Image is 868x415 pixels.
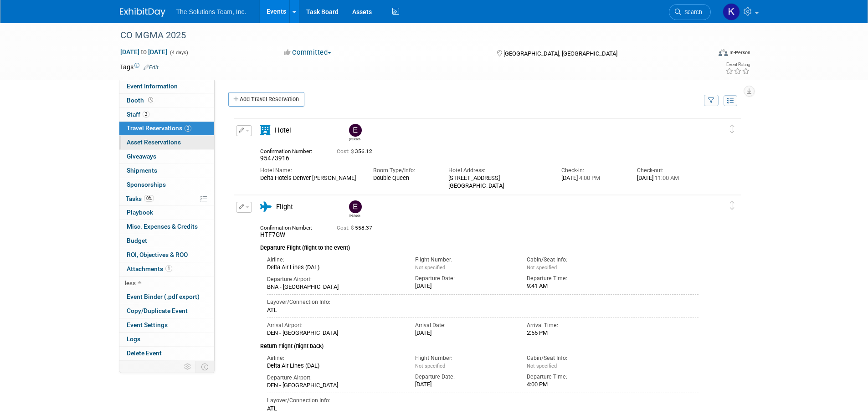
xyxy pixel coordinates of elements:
[120,48,168,56] span: [DATE] [DATE]
[260,231,285,238] span: HTF7GW
[527,256,624,264] div: Cabin/Seat Info:
[117,27,697,44] div: CO MGMA 2025
[127,265,172,272] span: Attachments
[349,200,362,213] img: Eli Gooden
[415,256,513,264] div: Flight Number:
[415,322,513,329] div: Arrival Date:
[448,167,548,174] div: Hotel Address:
[260,154,289,162] span: 95473916
[127,82,178,90] span: Event Information
[415,381,513,388] div: [DATE]
[119,347,214,360] a: Delete Event
[260,125,270,135] i: Hotel
[195,361,214,373] td: Toggle Event Tabs
[127,349,162,357] span: Delete Event
[127,124,191,132] span: Travel Reservations
[415,282,513,290] div: [DATE]
[126,195,154,202] span: Tasks
[349,124,362,137] img: Eli Gooden
[127,153,156,160] span: Giveaways
[267,354,402,362] div: Airline:
[119,150,214,164] a: Giveaways
[228,92,304,107] a: Add Travel Reservation
[119,136,214,149] a: Asset Reservations
[127,209,153,216] span: Playbook
[127,293,200,300] span: Event Binder (.pdf export)
[729,49,750,56] div: In-Person
[503,50,617,57] span: [GEOGRAPHIC_DATA], [GEOGRAPHIC_DATA]
[127,97,155,104] span: Booth
[119,262,214,276] a: Attachments1
[185,125,191,132] span: 3
[275,126,291,134] span: Hotel
[144,195,154,202] span: 0%
[653,174,679,181] span: 11:00 AM
[657,47,751,61] div: Event Format
[119,192,214,206] a: Tasks0%
[127,223,198,230] span: Misc. Expenses & Credits
[127,335,140,343] span: Logs
[267,264,402,271] div: Delta Air Lines (DAL)
[725,62,750,67] div: Event Rating
[119,108,214,122] a: Staff2
[681,9,702,15] span: Search
[127,167,157,174] span: Shipments
[260,222,323,231] div: Confirmation Number:
[119,220,214,234] a: Misc. Expenses & Credits
[527,354,624,362] div: Cabin/Seat Info:
[119,234,214,248] a: Budget
[669,4,711,20] a: Search
[119,248,214,262] a: ROI, Objectives & ROO
[169,50,188,56] span: (4 days)
[267,283,402,291] div: BNA - [GEOGRAPHIC_DATA]
[347,124,363,142] div: Eli Gooden
[276,203,293,211] span: Flight
[527,373,624,381] div: Departure Time:
[373,167,435,174] div: Room Type/Info:
[267,362,402,369] div: Delta Air Lines (DAL)
[415,354,513,362] div: Flight Number:
[267,382,402,389] div: DEN - [GEOGRAPHIC_DATA]
[719,49,728,56] img: Format-Inperson.png
[119,164,214,178] a: Shipments
[337,225,355,231] span: Cost: $
[260,239,699,252] div: Departure Flight (flight to the event)
[637,167,699,174] div: Check-out:
[260,337,699,351] div: Return Flight (flight back)
[119,178,214,192] a: Sponsorships
[127,237,147,244] span: Budget
[527,282,624,290] div: 9:41 AM
[267,374,402,382] div: Departure Airport:
[119,290,214,304] a: Event Binder (.pdf export)
[527,275,624,282] div: Departure Time:
[125,279,136,287] span: less
[448,174,548,189] div: [STREET_ADDRESS] [GEOGRAPHIC_DATA]
[119,94,214,108] a: Booth
[267,307,699,314] div: ATL
[119,277,214,290] a: less
[127,251,188,258] span: ROI, Objectives & ROO
[260,145,323,154] div: Confirmation Number:
[349,213,360,218] div: Eli Gooden
[119,304,214,318] a: Copy/Duplicate Event
[723,3,740,20] img: Kaelon Harris
[527,322,624,329] div: Arrival Time:
[730,201,734,210] i: Click and drag to move item
[144,64,159,71] a: Edit
[267,397,699,405] div: Layover/Connection Info:
[730,124,734,133] i: Click and drag to move item
[267,405,699,412] div: ATL
[337,148,355,154] span: Cost: $
[119,206,214,220] a: Playbook
[637,174,699,182] div: [DATE]
[180,361,196,373] td: Personalize Event Tab Strip
[143,111,149,118] span: 2
[146,97,155,103] span: Booth not reserved yet
[127,181,166,188] span: Sponsorships
[527,363,557,369] span: Not specified
[267,256,402,264] div: Airline:
[527,329,624,337] div: 2:55 PM
[527,265,557,271] span: Not specified
[119,333,214,346] a: Logs
[561,167,623,174] div: Check-in:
